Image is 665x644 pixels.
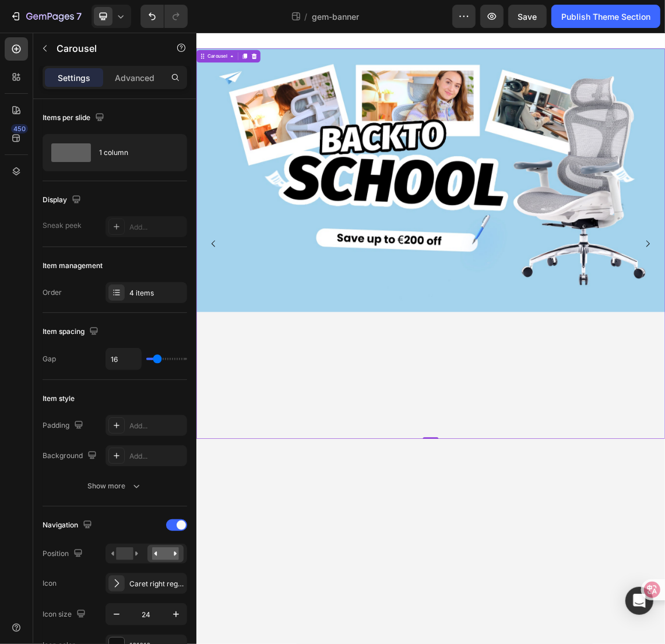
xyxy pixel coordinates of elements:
[43,418,86,434] div: Padding
[43,324,101,340] div: Item spacing
[76,9,82,23] p: 7
[43,518,94,533] div: Navigation
[196,33,665,644] iframe: Design area
[106,349,141,369] input: Auto
[88,480,142,492] div: Show more
[43,261,103,271] div: Item management
[43,220,82,231] div: Sneak peek
[43,110,107,126] div: Items per slide
[43,607,88,622] div: Icon size
[312,10,359,23] span: gem-banner
[508,5,547,28] button: Save
[43,448,99,464] div: Background
[5,5,87,28] button: 7
[43,287,62,298] div: Order
[58,72,90,84] p: Settings
[43,192,83,208] div: Display
[43,354,56,364] div: Gap
[140,5,188,28] div: Undo/Redo
[11,124,28,133] div: 450
[43,578,57,589] div: Icon
[43,546,85,562] div: Position
[518,12,537,22] span: Save
[43,476,187,497] button: Show more
[43,393,75,404] div: Item style
[129,451,184,462] div: Add...
[561,10,650,23] div: Publish Theme Section
[57,41,156,55] p: Carousel
[304,10,307,23] span: /
[129,579,184,589] div: Caret right regular
[625,587,653,615] div: Open Intercom Messenger
[99,139,170,166] div: 1 column
[129,421,184,431] div: Add...
[115,72,154,84] p: Advanced
[551,5,660,28] button: Publish Theme Section
[129,288,184,298] div: 4 items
